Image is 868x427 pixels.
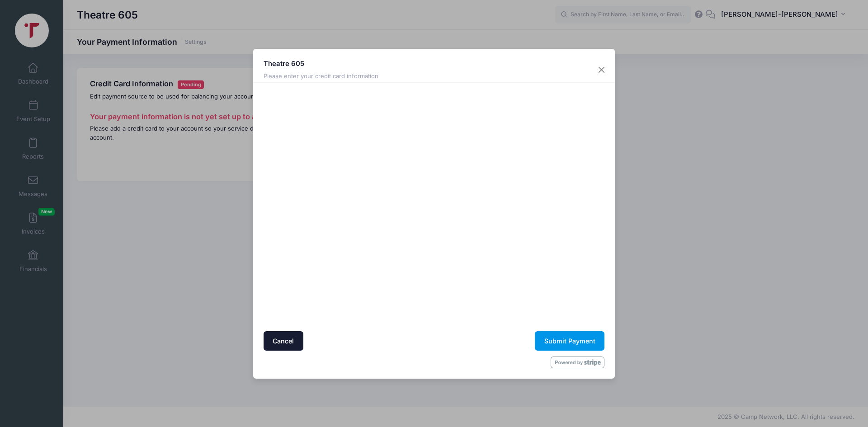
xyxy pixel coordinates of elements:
iframe: Google autocomplete suggestions dropdown list [262,185,432,187]
button: Close [594,62,610,78]
button: Cancel [264,331,303,351]
iframe: Secure address input frame [262,85,432,328]
iframe: Secure payment input frame [437,85,607,226]
button: Submit Payment [535,331,604,351]
div: Please enter your credit card information [264,72,378,81]
h5: Theatre 605 [264,59,378,69]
